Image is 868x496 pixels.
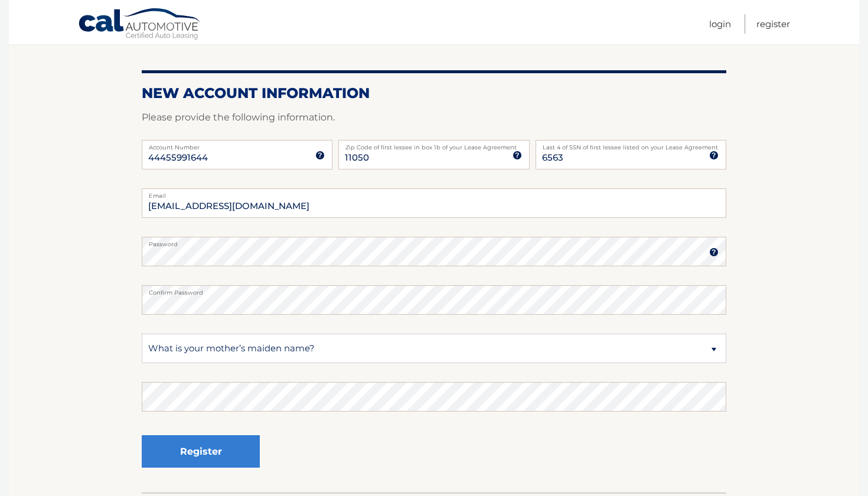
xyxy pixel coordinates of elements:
[142,109,726,126] p: Please provide the following information.
[536,140,726,169] input: SSN or EIN (last 4 digits only)
[78,8,202,42] a: Cal Automotive
[142,84,726,102] h2: New Account Information
[315,151,325,160] img: tooltip.svg
[536,140,726,149] label: Last 4 of SSN of first lessee listed on your Lease Agreement
[709,247,719,257] img: tooltip.svg
[756,14,790,34] a: Register
[142,140,332,169] input: Account Number
[142,285,726,295] label: Confirm Password
[513,151,522,160] img: tooltip.svg
[709,151,719,160] img: tooltip.svg
[142,237,726,246] label: Password
[142,435,260,468] button: Register
[142,188,726,218] input: Email
[142,140,332,149] label: Account Number
[709,14,731,34] a: Login
[142,188,726,198] label: Email
[338,140,529,169] input: Zip Code
[338,140,529,149] label: Zip Code of first lessee in box 1b of your Lease Agreement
